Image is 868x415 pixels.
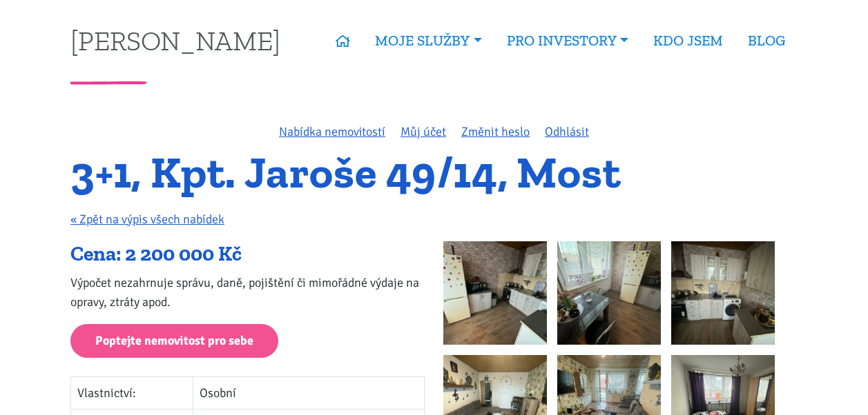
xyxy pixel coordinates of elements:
p: Výpočet nezahrnuje správu, daně, pojištění či mimořádné výdaje na opravy, ztráty apod. [70,273,425,312]
a: Odhlásit [545,124,589,139]
a: BLOG [735,25,798,57]
a: KDO JSEM [641,25,735,57]
a: Změnit heslo [461,124,530,139]
a: « Zpět na výpis všech nabídek [70,212,224,227]
div: Cena: 2 200 000 Kč [70,241,425,267]
a: [PERSON_NAME] [70,27,280,54]
a: Nabídka nemovitostí [279,124,385,139]
a: PRO INVESTORY [494,25,641,57]
a: MOJE SLUŽBY [363,25,494,57]
td: Osobní [193,376,424,409]
a: Můj účet [401,124,446,139]
h1: 3+1, Kpt. Jaroše 49/14, Most [70,154,798,192]
a: Poptejte nemovitost pro sebe [70,324,278,358]
td: Vlastnictví: [71,376,193,409]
